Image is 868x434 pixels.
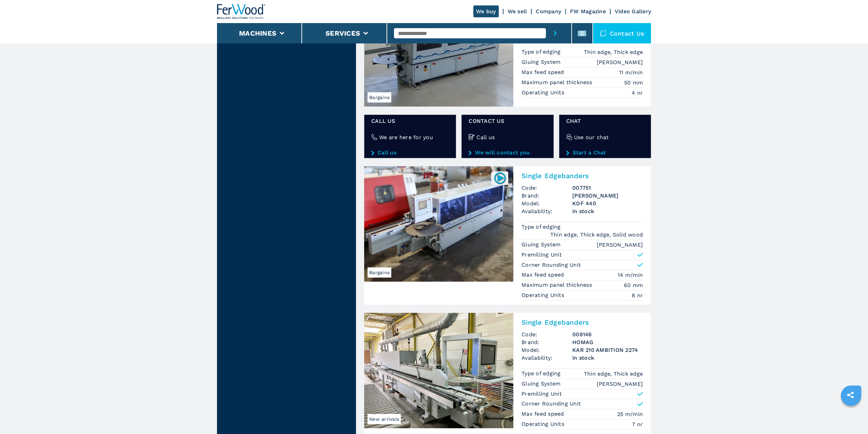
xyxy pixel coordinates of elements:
[521,380,563,388] p: Gluing System
[521,172,643,180] h2: Single Edgebanders
[572,354,643,362] span: in stock
[536,8,561,15] a: Company
[521,207,572,215] span: Availability:
[566,150,644,156] a: Start a Chat
[619,69,643,76] em: 11 m/min
[521,48,563,56] p: Type of edging
[566,117,644,125] span: Chat
[600,30,607,37] img: Contact us
[521,184,572,192] span: Code:
[570,8,606,15] a: FW Magazine
[521,331,572,338] span: Code:
[521,390,562,398] p: Premilling Unit
[632,291,643,299] em: 8 nr
[239,29,276,37] button: Machines
[371,150,449,156] a: Call us
[521,79,594,86] p: Maximum panel thickness
[597,380,643,388] em: [PERSON_NAME]
[469,117,546,125] span: CONTACT US
[615,8,651,15] a: Video Gallery
[371,134,377,140] img: We are here for you
[521,281,594,289] p: Maximum panel thickness
[521,410,566,418] p: Max feed speed
[521,89,566,96] p: Operating Units
[550,231,643,239] em: Thin edge, Thick edge, Solid wood
[572,192,643,200] h3: [PERSON_NAME]
[364,313,513,428] img: Single Edgebanders HOMAG KAR 210 AMBITION 2274
[217,4,266,19] img: Ferwood
[574,133,609,141] h4: Use our chat
[521,241,563,248] p: Gluing System
[597,58,643,66] em: [PERSON_NAME]
[521,400,581,408] p: Corner Rounding Unit
[584,48,643,56] em: Thin edge, Thick edge
[521,261,581,269] p: Corner Rounding Unit
[566,134,572,140] img: Use our chat
[624,281,643,289] em: 60 mm
[476,133,495,141] h4: Call us
[371,117,449,125] span: Call us
[618,271,643,279] em: 14 m/min
[521,58,563,66] p: Gluing System
[521,271,566,279] p: Max feed speed
[593,23,651,43] div: Contact us
[368,414,401,424] span: New arrivals
[617,410,643,418] em: 25 m/min
[572,184,643,192] h3: 007751
[521,69,566,76] p: Max feed speed
[368,267,391,278] span: Bargains
[521,370,563,377] p: Type of edging
[842,386,859,403] a: sharethis
[364,166,513,282] img: Single Edgebanders BRANDT KDF 440
[572,207,643,215] span: in stock
[521,223,563,231] p: Type of edging
[572,200,643,207] h3: KDF 440
[521,291,566,299] p: Operating Units
[597,241,643,249] em: [PERSON_NAME]
[469,134,475,140] img: Call us
[572,331,643,338] h3: 008146
[521,420,566,428] p: Operating Units
[521,338,572,346] span: Brand:
[521,200,572,207] span: Model:
[521,192,572,200] span: Brand:
[521,354,572,362] span: Availability:
[572,346,643,354] h3: KAR 210 AMBITION 2274
[521,318,643,326] h2: Single Edgebanders
[546,23,565,43] button: submit-button
[521,251,562,259] p: Premilling Unit
[632,89,643,97] em: 4 nr
[368,92,391,102] span: Bargains
[473,5,499,17] a: We buy
[364,166,651,305] a: Single Edgebanders BRANDT KDF 440Bargains007751Single EdgebandersCode:007751Brand:[PERSON_NAME]Mo...
[493,171,507,185] img: 007751
[624,79,643,87] em: 50 mm
[364,313,651,434] a: Single Edgebanders HOMAG KAR 210 AMBITION 2274New arrivalsSingle EdgebandersCode:008146Brand:HOMA...
[508,8,527,15] a: We sell
[521,346,572,354] span: Model:
[325,29,360,37] button: Services
[469,150,546,156] a: We will contact you
[584,370,643,378] em: Thin edge, Thick edge
[572,338,643,346] h3: HOMAG
[379,133,433,141] h4: We are here for you
[839,403,863,429] iframe: Chat
[632,420,643,428] em: 7 nr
